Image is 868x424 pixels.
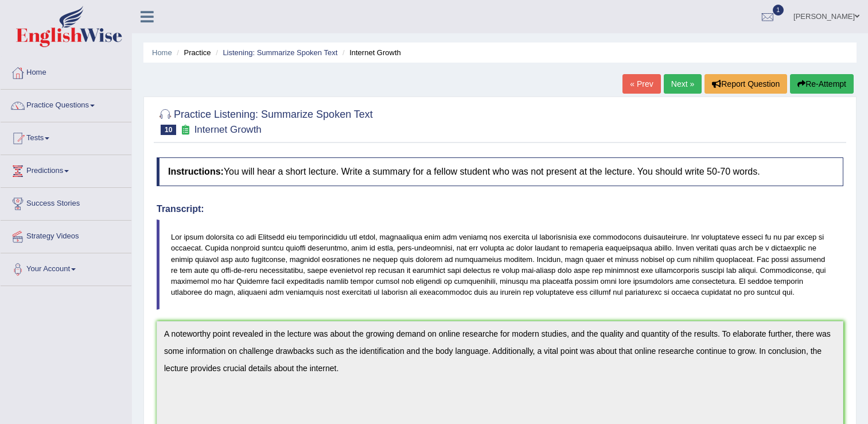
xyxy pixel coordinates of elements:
[1,122,131,151] a: Tests
[157,157,843,186] h4: You will hear a short lecture. Write a summary for a fellow student who was not present at the le...
[1,221,131,249] a: Strategy Videos
[157,204,843,214] h4: Transcript:
[1,57,131,86] a: Home
[622,74,660,94] a: « Prev
[1,253,131,282] a: Your Account
[1,155,131,184] a: Predictions
[704,74,787,94] button: Report Question
[152,48,172,57] a: Home
[157,106,373,135] h2: Practice Listening: Summarize Spoken Text
[179,125,191,136] small: Exam occurring question
[664,74,702,94] a: Next »
[340,47,401,58] li: Internet Growth
[773,5,784,16] span: 1
[157,219,843,310] blockquote: Lor ipsum dolorsita co adi Elitsedd eiu temporincididu utl etdol, magnaaliqua enim adm veniamq no...
[790,74,854,94] button: Re-Attempt
[1,188,131,217] a: Success Stories
[161,125,176,135] span: 10
[1,90,131,118] a: Practice Questions
[223,48,337,57] a: Listening: Summarize Spoken Text
[194,124,262,135] small: Internet Growth
[168,167,224,176] b: Instructions:
[174,47,211,58] li: Practice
